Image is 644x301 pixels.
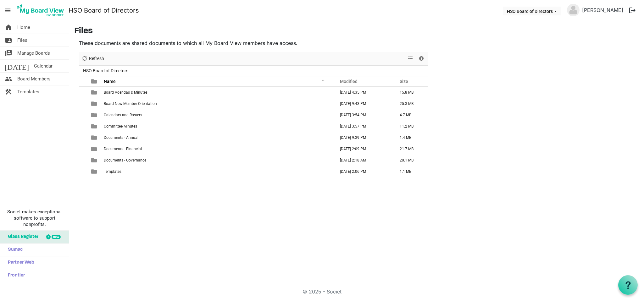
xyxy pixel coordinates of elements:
[333,109,393,121] td: October 11, 2025 3:54 PM column header Modified
[52,235,61,239] div: new
[393,87,428,98] td: 15.8 MB is template cell column header Size
[88,55,105,63] span: Refresh
[79,155,87,166] td: checkbox
[15,3,66,18] img: My Board View Logo
[102,109,333,121] td: Calendars and Rosters is template cell column header Name
[17,85,39,98] span: Templates
[87,109,102,121] td: is template cell column header type
[87,98,102,109] td: is template cell column header type
[333,87,393,98] td: September 15, 2025 4:35 PM column header Modified
[79,166,87,177] td: checkbox
[79,39,428,47] p: These documents are shared documents to which all My Board View members have access.
[340,79,358,84] span: Modified
[104,124,137,129] span: Committee Minutes
[5,269,25,282] span: Frontier
[3,209,66,227] span: Societ makes exceptional software to support nonprofits.
[5,231,38,243] span: Glass Register
[69,4,139,17] a: HSO Board of Directors
[503,7,561,15] button: HSO Board of Directors dropdownbutton
[333,121,393,132] td: September 08, 2025 3:57 PM column header Modified
[104,158,146,162] span: Documents - Governance
[104,101,157,106] span: Board New Member Orientation
[87,143,102,155] td: is template cell column header type
[417,55,426,63] button: Details
[79,143,87,155] td: checkbox
[5,34,12,47] span: folder_shared
[393,143,428,155] td: 21.7 MB is template cell column header Size
[333,143,393,155] td: April 15, 2025 2:09 PM column header Modified
[17,47,50,59] span: Manage Boards
[333,166,393,177] td: April 13, 2025 2:06 PM column header Modified
[104,135,138,140] span: Documents - Annual
[17,34,27,47] span: Files
[34,60,53,72] span: Calendar
[104,169,121,174] span: Templates
[79,98,87,109] td: checkbox
[405,52,416,65] div: View
[15,3,69,18] a: My Board View Logo
[393,121,428,132] td: 11.2 MB is template cell column header Size
[102,143,333,155] td: Documents - Financial is template cell column header Name
[393,132,428,143] td: 1.4 MB is template cell column header Size
[333,132,393,143] td: April 30, 2025 9:39 PM column header Modified
[393,155,428,166] td: 20.1 MB is template cell column header Size
[5,21,12,34] span: home
[104,90,147,95] span: Board Agendas & Minutes
[626,4,639,17] button: logout
[87,155,102,166] td: is template cell column header type
[333,155,393,166] td: August 21, 2025 2:18 AM column header Modified
[79,121,87,132] td: checkbox
[87,166,102,177] td: is template cell column header type
[87,87,102,98] td: is template cell column header type
[102,155,333,166] td: Documents - Governance is template cell column header Name
[17,21,30,34] span: Home
[82,67,130,75] span: HSO Board of Directors
[79,52,106,65] div: Refresh
[102,87,333,98] td: Board Agendas & Minutes is template cell column header Name
[80,55,105,63] button: Refresh
[17,73,51,85] span: Board Members
[400,79,408,84] span: Size
[5,47,12,59] span: switch_account
[87,121,102,132] td: is template cell column header type
[393,98,428,109] td: 25.3 MB is template cell column header Size
[393,166,428,177] td: 1.1 MB is template cell column header Size
[104,79,116,84] span: Name
[5,85,12,98] span: construction
[407,55,414,63] button: View dropdownbutton
[74,26,639,37] h3: Files
[5,60,29,72] span: [DATE]
[102,132,333,143] td: Documents - Annual is template cell column header Name
[2,4,14,16] span: menu
[5,256,34,269] span: Partner Web
[104,147,142,151] span: Documents - Financial
[567,4,580,16] img: no-profile-picture.svg
[79,87,87,98] td: checkbox
[5,244,23,256] span: Sumac
[79,109,87,121] td: checkbox
[102,166,333,177] td: Templates is template cell column header Name
[580,4,626,16] a: [PERSON_NAME]
[303,288,341,295] a: © 2025 - Societ
[416,52,427,65] div: Details
[393,109,428,121] td: 4.7 MB is template cell column header Size
[5,73,12,85] span: people
[102,121,333,132] td: Committee Minutes is template cell column header Name
[79,132,87,143] td: checkbox
[333,98,393,109] td: April 30, 2025 9:43 PM column header Modified
[104,113,142,117] span: Calendars and Rosters
[87,132,102,143] td: is template cell column header type
[102,98,333,109] td: Board New Member Orientation is template cell column header Name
